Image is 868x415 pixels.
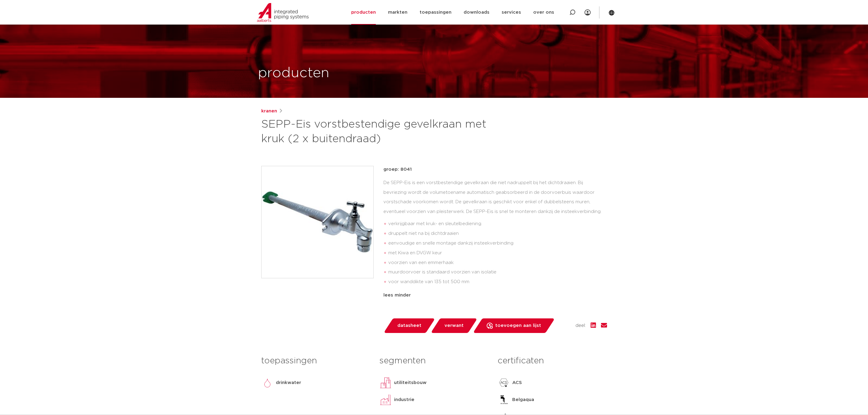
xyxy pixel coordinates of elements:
[383,166,607,173] p: groep: 8041
[379,377,392,389] img: utiliteitsbouw
[261,377,273,389] img: drinkwater
[388,258,607,268] li: voorzien van een emmerhaak
[388,248,607,258] li: met Kiwa en DVGW keur
[498,377,510,389] img: ACS
[261,117,489,146] h1: SEPP-Eis vorstbestendige gevelkraan met kruk (2 x buitendraad)
[388,219,607,229] li: verkrijgbaar met kruk- en sleutelbediening.
[276,379,301,386] p: drinkwater
[262,166,373,278] img: Product Image for SEPP-Eis vorstbestendige gevelkraan met kruk (2 x buitendraad)
[575,322,586,329] span: deel:
[261,108,277,115] a: kranen
[388,267,607,277] li: muurdoorvoer is standaard voorzien van isolatie
[444,321,464,331] span: verwant
[379,355,489,367] h3: segmenten
[388,229,607,238] li: druppelt niet na bij dichtdraaien
[431,318,477,333] a: verwant
[388,238,607,248] li: eenvoudige en snelle montage dankzij insteekverbinding
[388,277,607,287] li: voor wanddikte van 135 tot 500 mm
[261,355,370,367] h3: toepassingen
[383,178,607,289] div: De SEPP-Eis is een vorstbestendige gevelkraan die niet nadruppelt bij het dichtdraaien. Bij bevri...
[383,292,607,299] div: lees minder
[379,394,392,406] img: industrie
[394,379,427,386] p: utiliteitsbouw
[397,321,421,331] span: datasheet
[512,396,534,403] p: Belgaqua
[495,321,541,331] span: toevoegen aan lijst
[498,355,607,367] h3: certificaten
[498,394,510,406] img: Belgaqua
[383,318,435,333] a: datasheet
[258,63,329,83] h1: producten
[394,396,414,403] p: industrie
[512,379,522,386] p: ACS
